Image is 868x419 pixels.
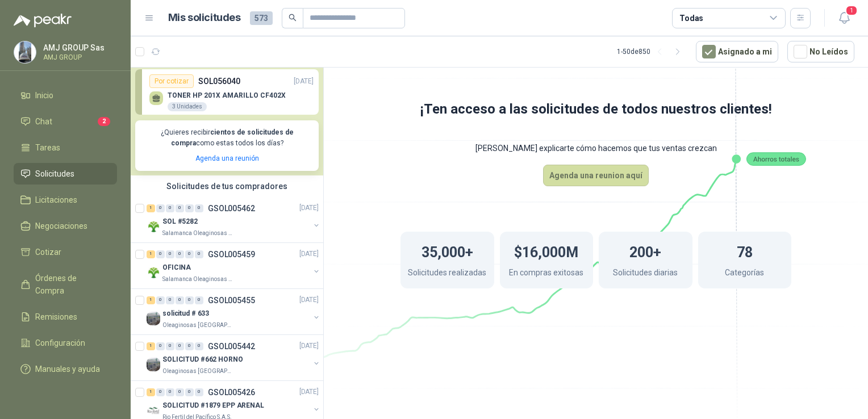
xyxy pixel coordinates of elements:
span: Órdenes de Compra [35,272,106,297]
a: Agenda una reunión [195,154,259,162]
a: Órdenes de Compra [14,267,117,301]
p: GSOL005442 [208,342,255,350]
p: SOLICITUD #662 HORNO [162,354,243,365]
img: Company Logo [147,358,160,371]
p: Salamanca Oleaginosas SAS [162,275,234,284]
span: Remisiones [35,311,77,323]
div: 1 - 50 de 850 [617,43,687,61]
img: Company Logo [147,312,160,325]
p: [DATE] [294,76,314,87]
div: 0 [156,342,165,350]
div: Todas [679,12,703,24]
div: 0 [166,250,174,258]
div: 0 [166,296,174,304]
span: 2 [98,117,110,126]
img: Company Logo [14,41,36,63]
a: Tareas [14,137,117,158]
div: 0 [195,342,203,350]
a: Configuración [14,332,117,354]
div: 0 [195,204,203,212]
p: GSOL005462 [208,204,255,212]
div: 0 [176,204,184,212]
p: En compras exitosas [509,266,583,282]
a: Licitaciones [14,189,117,211]
span: Licitaciones [35,194,77,206]
p: [DATE] [299,387,319,397]
div: 0 [166,342,174,350]
p: GSOL005426 [208,388,255,396]
a: Negociaciones [14,215,117,237]
div: 0 [185,250,194,258]
span: Cotizar [35,246,61,258]
div: 0 [195,296,203,304]
div: 0 [156,204,165,212]
a: Cotizar [14,241,117,263]
span: Inicio [35,89,53,102]
span: 1 [845,5,858,16]
p: solicitud # 633 [162,308,209,319]
span: Manuales y ayuda [35,363,100,375]
h1: Mis solicitudes [168,10,241,26]
p: [DATE] [299,341,319,351]
div: 0 [185,204,194,212]
div: 0 [166,388,174,396]
div: 1 [147,204,155,212]
div: 1 [147,388,155,396]
span: Solicitudes [35,167,74,180]
a: Inicio [14,85,117,106]
img: Company Logo [147,220,160,233]
div: 0 [185,296,194,304]
p: OFICINA [162,262,191,273]
div: Por cotizar [149,74,194,88]
p: SOLICITUD #1879 EPP ARENAL [162,400,264,411]
button: No Leídos [787,41,854,62]
img: Company Logo [147,266,160,279]
div: 0 [156,250,165,258]
span: Chat [35,115,52,128]
div: 0 [195,388,203,396]
p: GSOL005455 [208,296,255,304]
a: 1 0 0 0 0 0 GSOL005442[DATE] Company LogoSOLICITUD #662 HORNOOleaginosas [GEOGRAPHIC_DATA][PERSON... [147,340,321,376]
img: Company Logo [147,404,160,417]
div: 0 [176,296,184,304]
p: ¿Quieres recibir como estas todos los días? [142,127,312,149]
a: 1 0 0 0 0 0 GSOL005459[DATE] Company LogoOFICINASalamanca Oleaginosas SAS [147,248,321,284]
p: [DATE] [299,249,319,259]
h1: 35,000+ [422,238,473,263]
div: 0 [156,388,165,396]
span: Tareas [35,141,60,154]
p: GSOL005459 [208,250,255,258]
span: search [289,14,297,22]
span: 573 [250,11,273,25]
h1: $16,000M [514,238,578,263]
p: SOL056040 [198,75,240,87]
b: cientos de solicitudes de compra [171,128,294,147]
img: Logo peakr [14,14,72,27]
div: 0 [195,250,203,258]
p: Categorías [725,266,764,282]
h1: 78 [737,238,753,263]
div: 0 [166,204,174,212]
button: Agenda una reunion aquí [543,165,649,186]
p: AMJ GROUP Sas [43,44,114,52]
div: 1 [147,342,155,350]
a: 1 0 0 0 0 0 GSOL005462[DATE] Company LogoSOL #5282Salamanca Oleaginosas SAS [147,202,321,238]
div: Solicitudes de tus compradores [131,175,323,197]
button: 1 [834,8,854,28]
a: Chat2 [14,111,117,132]
div: 1 [147,296,155,304]
span: Negociaciones [35,220,87,232]
p: SOL #5282 [162,216,198,227]
div: 1 [147,250,155,258]
p: Oleaginosas [GEOGRAPHIC_DATA][PERSON_NAME] [162,367,234,376]
p: [DATE] [299,295,319,305]
div: 0 [156,296,165,304]
a: Por cotizarSOL056040[DATE] TONER HP 201X AMARILLO CF402X3 Unidades [135,69,319,115]
a: 1 0 0 0 0 0 GSOL005455[DATE] Company Logosolicitud # 633Oleaginosas [GEOGRAPHIC_DATA][PERSON_NAME] [147,294,321,330]
a: Manuales y ayuda [14,358,117,380]
p: TONER HP 201X AMARILLO CF402X [168,91,286,99]
p: Salamanca Oleaginosas SAS [162,229,234,238]
p: Solicitudes diarias [613,266,678,282]
p: Solicitudes realizadas [408,266,486,282]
